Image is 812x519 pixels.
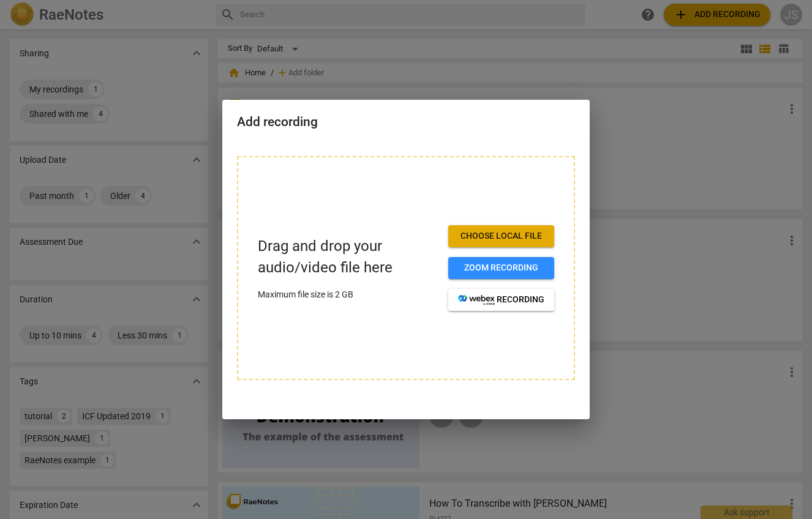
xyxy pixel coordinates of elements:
[458,294,544,306] span: recording
[448,225,554,247] button: Choose local file
[458,262,544,274] span: Zoom recording
[448,257,554,279] button: Zoom recording
[237,114,575,130] h2: Add recording
[448,289,554,311] button: recording
[458,230,544,242] span: Choose local file
[258,236,438,278] p: Drag and drop your audio/video file here
[258,288,438,301] p: Maximum file size is 2 GB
